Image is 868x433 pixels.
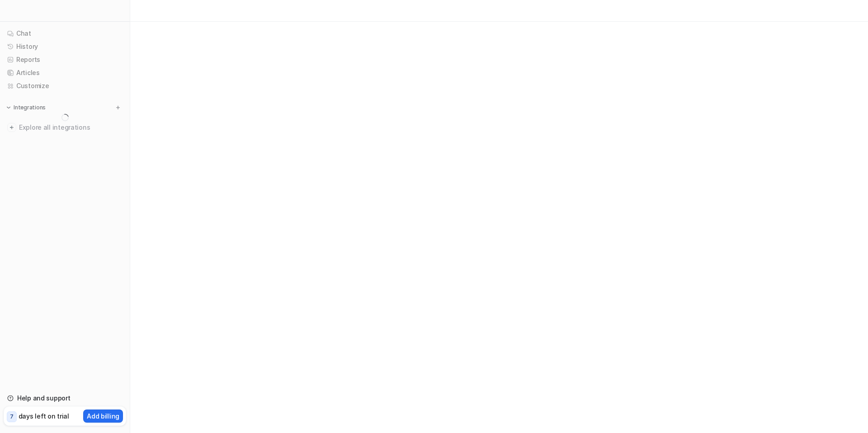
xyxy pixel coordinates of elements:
[4,103,48,112] button: Integrations
[7,123,16,132] img: explore all integrations
[14,104,46,111] p: Integrations
[4,392,126,405] a: Help and support
[4,80,126,92] a: Customize
[4,53,126,66] a: Reports
[10,413,14,421] p: 7
[19,411,69,421] p: days left on trial
[87,411,119,421] p: Add billing
[115,104,121,111] img: menu_add.svg
[5,104,12,111] img: expand menu
[4,121,126,134] a: Explore all integrations
[19,120,123,135] span: Explore all integrations
[83,409,123,423] button: Add billing
[4,27,126,40] a: Chat
[4,66,126,79] a: Articles
[4,40,126,53] a: History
